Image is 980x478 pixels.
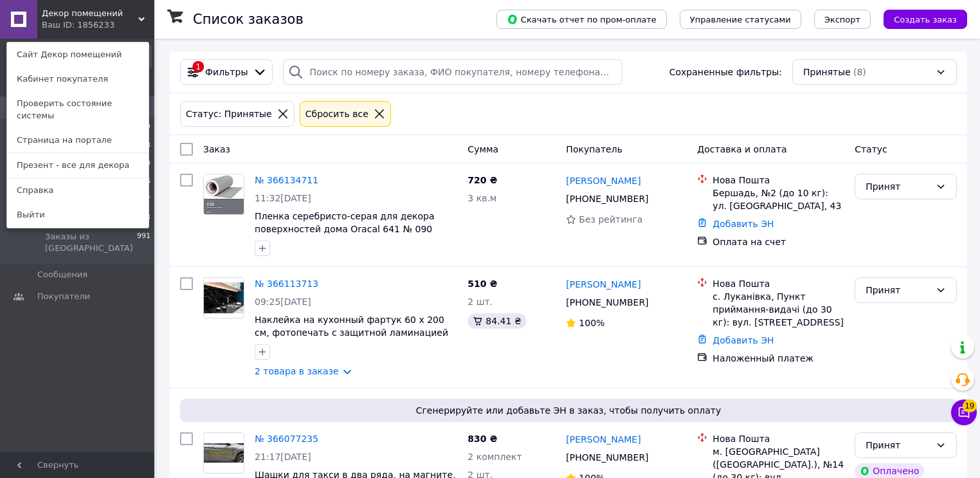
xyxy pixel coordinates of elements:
[563,293,651,311] div: [PHONE_NUMBER]
[712,432,844,445] div: Нова Пошта
[579,318,604,328] span: 100%
[712,235,844,248] div: Оплата на счет
[255,366,339,376] a: 2 товара в заказе
[255,315,448,351] a: Наклейка на кухонный фартук 60 х 200 см, фотопечать с защитной ламинацией черний мрамор (БП-s_tx320)
[467,193,496,203] span: 3 кв.м
[255,297,311,307] span: 09:25[DATE]
[203,432,244,473] a: Фото товару
[467,279,497,289] span: 510 ₴
[690,15,791,24] span: Управление статусами
[7,153,149,178] a: Презент - все для декора
[203,277,244,318] a: Фото товару
[185,404,952,417] span: Сгенерируйте или добавьте ЭН в заказ, чтобы получить оплату
[871,14,967,24] a: Создать заказ
[255,452,311,462] span: 21:17[DATE]
[712,187,844,212] div: Бершадь, №2 (до 10 кг): ул. [GEOGRAPHIC_DATA], 43
[963,400,977,412] span: 19
[866,438,930,452] div: Принят
[7,42,149,67] a: Сайт Декор помещений
[712,219,774,229] a: Добавить ЭН
[803,66,851,78] span: Принятые
[566,174,640,187] a: [PERSON_NAME]
[507,14,657,25] span: Скачать отчет по пром-оплате
[37,269,87,280] span: Сообщения
[712,277,844,290] div: Нова Пошта
[7,91,149,127] a: Проверить состояние системы
[855,144,887,154] span: Статус
[193,12,304,27] h1: Список заказов
[712,174,844,187] div: Нова Пошта
[951,400,977,425] button: Чат с покупателем19
[45,231,137,254] span: Заказы из [GEOGRAPHIC_DATA]
[255,279,318,289] a: № 366113713
[7,67,149,91] a: Кабинет покупателя
[37,291,90,302] span: Покупатели
[467,313,526,329] div: 84.41 ₴
[203,144,230,154] span: Заказ
[566,144,622,154] span: Покупатель
[255,175,318,185] a: № 366134711
[255,211,435,234] a: Пленка серебристо-серая для декора поверхностей дома Oracal 641 № 090
[204,174,244,214] img: Фото товару
[467,144,498,154] span: Сумма
[563,190,651,208] div: [PHONE_NUMBER]
[563,448,651,466] div: [PHONE_NUMBER]
[824,15,860,24] span: Экспорт
[255,193,311,203] span: 11:32[DATE]
[566,433,640,446] a: [PERSON_NAME]
[42,8,138,19] span: Декор помещений
[7,203,149,227] a: Выйти
[579,214,642,225] span: Без рейтинга
[853,67,866,77] span: (8)
[42,19,96,31] div: Ваш ID: 1856233
[7,178,149,203] a: Справка
[712,352,844,365] div: Наложенный платеж
[137,231,150,254] span: 991
[669,66,782,78] span: Сохраненные фильтры:
[712,290,844,329] div: с. Луканівка, Пункт приймання-видачі (до 30 кг): вул. [STREET_ADDRESS]
[467,434,497,444] span: 830 ₴
[496,10,667,29] button: Скачать отчет по пром-оплате
[467,175,497,185] span: 720 ₴
[255,434,318,444] a: № 366077235
[894,15,957,24] span: Создать заказ
[303,107,371,121] div: Сбросить все
[7,128,149,152] a: Страница на портале
[467,452,522,462] span: 2 комплект
[712,335,774,345] a: Добавить ЭН
[183,107,275,121] div: Статус: Принятые
[467,297,493,307] span: 2 шт.
[205,66,248,78] span: Фильтры
[204,443,244,463] img: Фото товару
[283,59,622,85] input: Поиск по номеру заказа, ФИО покупателя, номеру телефона, Email, номеру накладной
[680,10,801,29] button: Управление статусами
[866,283,930,297] div: Принят
[697,144,786,154] span: Доставка и оплата
[814,10,871,29] button: Экспорт
[866,179,930,194] div: Принят
[884,10,967,29] button: Создать заказ
[204,282,244,313] img: Фото товару
[203,174,244,215] a: Фото товару
[566,278,640,291] a: [PERSON_NAME]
